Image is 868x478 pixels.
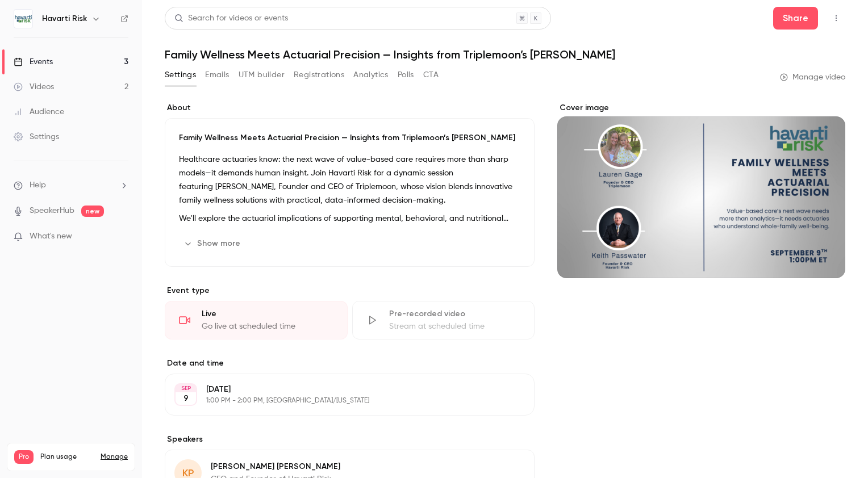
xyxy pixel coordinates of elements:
p: Family Wellness Meets Actuarial Precision — Insights from Triplemoon’s [PERSON_NAME] [179,132,520,144]
p: 9 [183,393,189,404]
li: help-dropdown-opener [14,179,128,191]
button: Emails [205,66,229,84]
span: new [81,206,104,217]
button: Polls [398,66,414,84]
p: Event type [165,285,535,296]
div: SEP [176,384,196,392]
div: Videos [14,81,54,93]
div: Pre-recorded videoStream at scheduled time [352,301,535,339]
label: Date and time [165,358,535,369]
section: Cover image [557,102,845,278]
div: Events [14,56,53,68]
p: Healthcare actuaries know: the next wave of value-based care requires more than sharp models—it d... [179,153,520,207]
div: Stream at scheduled time [389,321,521,332]
div: Pre-recorded video [389,308,521,320]
div: Live [202,308,333,320]
button: Settings [165,66,196,84]
button: UTM builder [239,66,285,84]
label: Speakers [165,434,535,445]
button: CTA [423,66,439,84]
img: Havarti Risk [14,10,32,28]
span: Help [30,179,46,191]
div: LiveGo live at scheduled time [165,301,348,339]
p: [DATE] [206,384,474,395]
a: Manage video [780,72,845,83]
label: Cover image [557,102,845,114]
a: SpeakerHub [30,205,74,217]
div: Go live at scheduled time [202,321,333,332]
p: 1:00 PM - 2:00 PM, [GEOGRAPHIC_DATA]/[US_STATE] [206,396,474,405]
p: [PERSON_NAME] [PERSON_NAME] [211,461,340,472]
span: Pro [14,450,34,464]
a: Manage [101,452,128,462]
span: What's new [30,230,72,242]
button: Share [773,7,818,30]
h6: Havarti Risk [42,13,87,24]
p: We'll explore the actuarial implications of supporting mental, behavioral, and nutritional health... [179,212,520,225]
h1: Family Wellness Meets Actuarial Precision — Insights from Triplemoon’s [PERSON_NAME] [165,48,845,61]
iframe: Noticeable Trigger [115,232,128,242]
div: Settings [14,131,59,142]
button: Analytics [353,66,389,84]
div: Audience [14,106,64,118]
span: Plan usage [40,452,94,462]
label: About [165,102,535,114]
button: Registrations [294,66,344,84]
button: Show more [179,234,247,253]
div: Search for videos or events [174,12,288,24]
